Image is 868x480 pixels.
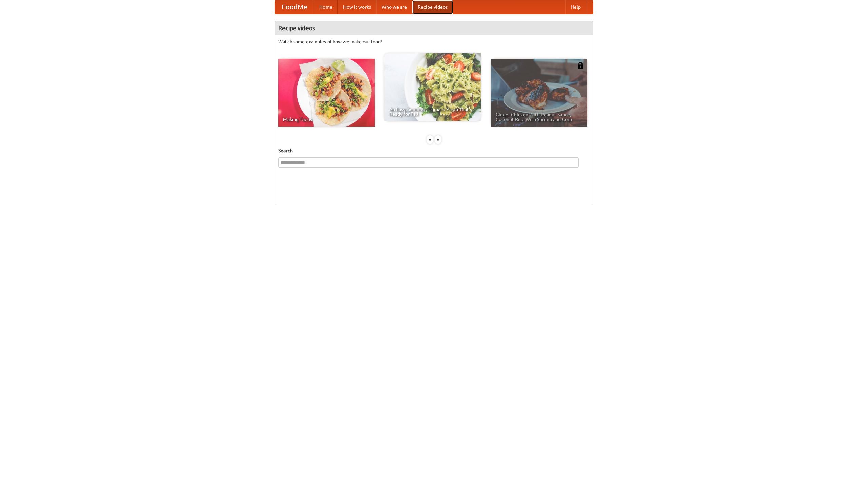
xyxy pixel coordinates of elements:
a: Home [314,0,338,14]
a: Recipe videos [412,0,453,14]
div: « [427,135,433,144]
a: Help [565,0,586,14]
a: An Easy, Summery Tomato Pasta That's Ready for Fall [384,53,481,121]
h5: Search [278,147,590,154]
h4: Recipe videos [275,21,593,35]
div: » [435,135,441,144]
img: 483408.png [577,62,584,69]
a: Making Tacos [278,59,375,127]
a: FoodMe [275,0,314,14]
span: Making Tacos [283,117,370,122]
a: How it works [338,0,376,14]
span: An Easy, Summery Tomato Pasta That's Ready for Fall [389,107,476,116]
p: Watch some examples of how we make our food! [278,38,590,45]
a: Who we are [376,0,412,14]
